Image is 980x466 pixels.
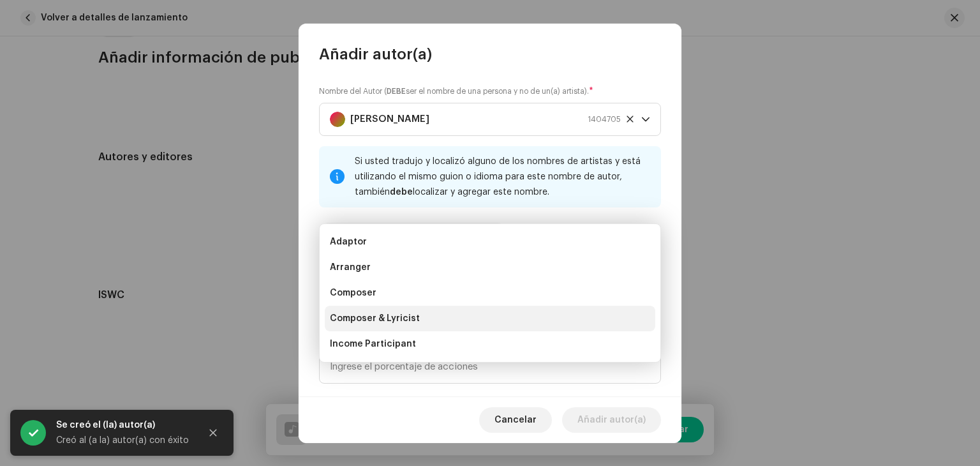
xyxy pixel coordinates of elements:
[330,261,371,274] span: Arranger
[319,44,432,64] span: Añadir autor(a)
[330,338,416,350] span: Income Participant
[56,433,190,448] div: Creó al (a la) autor(a) con éxito
[325,331,655,357] li: Income Participant
[330,103,641,135] span: Luis Alberto Salas
[319,85,589,98] small: Nombre del Autor ( ser el nombre de una persona y no de un(a) artista).
[325,229,655,255] li: Adaptor
[588,103,621,135] span: 1404705
[325,280,655,306] li: Composer
[577,407,646,433] span: Añadir autor(a)
[387,87,406,95] strong: DEBE
[319,350,661,384] input: Ingrese el porcentaje de acciones
[355,154,651,200] div: Si usted tradujo y localizó alguno de los nombres de artistas y está utilizando el mismo guion o ...
[200,420,226,446] button: Close
[350,103,429,135] strong: [PERSON_NAME]
[390,188,413,197] strong: debe
[479,407,552,433] button: Cancelar
[562,407,661,433] button: Añadir autor(a)
[319,223,508,243] button: Traducir y localizar nombre del autor
[56,417,190,433] div: Se creó el (la) autor(a)
[330,312,420,325] span: Composer & Lyricist
[494,407,537,433] span: Cancelar
[330,287,376,299] span: Composer
[330,236,367,248] span: Adaptor
[325,306,655,331] li: Composer & Lyricist
[641,103,650,135] div: dropdown trigger
[325,255,655,280] li: Arranger
[325,357,655,382] li: Lyricist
